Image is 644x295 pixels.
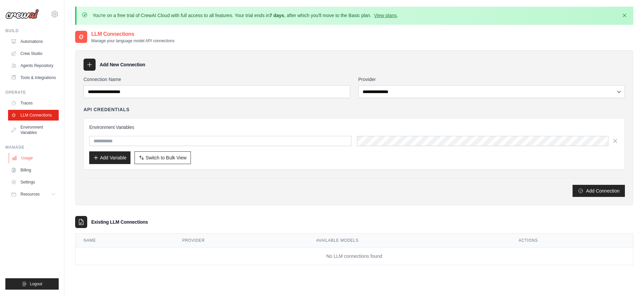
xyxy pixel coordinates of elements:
button: Resources [8,189,59,200]
td: No LLM connections found [75,247,633,265]
th: Actions [511,234,633,247]
strong: 7 days [269,13,284,18]
a: Billing [8,165,59,175]
a: Settings [8,177,59,188]
a: Usage [9,153,59,163]
a: Environment Variables [8,122,59,138]
a: Automations [8,36,59,47]
div: Build [5,28,59,33]
th: Provider [174,234,308,247]
span: Switch to Bulk View [146,154,186,161]
h3: Add New Connection [100,61,145,68]
p: You're on a free trial of CrewAI Cloud with full access to all features. Your trial ends in , aft... [93,12,398,19]
label: Connection Name [84,76,350,83]
a: Traces [8,98,59,108]
th: Available Models [308,234,511,247]
th: Name [75,234,174,247]
a: Agents Repository [8,60,59,71]
div: Manage [5,145,59,150]
button: Logout [5,278,59,290]
a: View plans [374,13,396,18]
a: Crew Studio [8,48,59,59]
p: Manage your language model API connections [91,38,174,44]
h4: API Credentials [84,106,129,113]
label: Provider [358,76,625,83]
a: Tools & Integrations [8,72,59,83]
h3: Existing LLM Connections [91,219,148,225]
button: Switch to Bulk View [135,151,191,164]
span: Resources [20,192,40,197]
a: LLM Connections [8,110,59,121]
div: Operate [5,90,59,95]
img: Logo [5,9,39,19]
h3: Environment Variables [89,124,619,131]
h2: LLM Connections [91,30,174,38]
button: Add Variable [89,151,130,164]
span: Logout [30,281,42,287]
button: Add Connection [573,185,625,197]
